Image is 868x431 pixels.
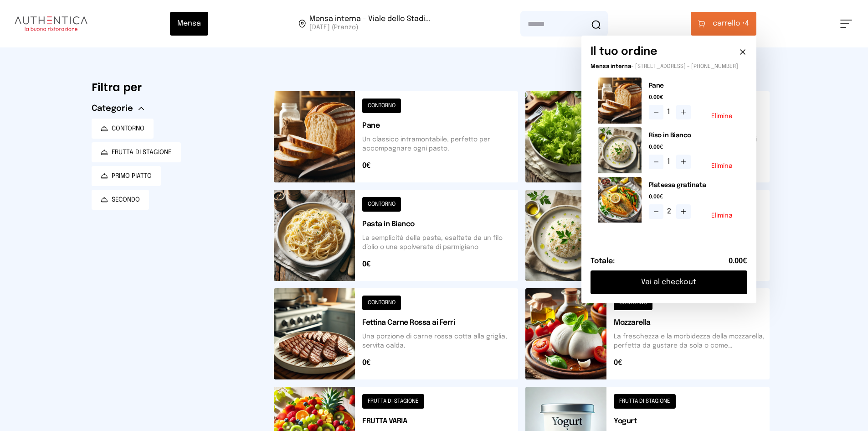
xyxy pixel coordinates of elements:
[112,148,172,157] span: FRUTTA DI STAGIONE
[92,80,259,95] h6: Filtra per
[598,177,642,223] img: media
[170,12,208,36] button: Mensa
[711,113,733,119] button: Elimina
[667,156,673,167] span: 1
[591,63,747,70] p: - [STREET_ADDRESS] - [PHONE_NUMBER]
[649,193,740,201] span: 0.00€
[649,144,740,151] span: 0.00€
[667,206,673,217] span: 2
[598,127,642,173] img: media
[598,78,642,124] img: media
[309,16,431,32] span: Viale dello Stadio, 77, 05100 Terni TR, Italia
[112,124,144,133] span: CONTORNO
[691,12,756,36] button: carrello •4
[112,195,140,204] span: SECONDO
[713,18,745,29] span: carrello •
[92,166,161,186] button: PRIMO PIATTO
[591,45,657,59] h6: Il tuo ordine
[711,163,733,169] button: Elimina
[667,107,673,118] span: 1
[92,102,133,115] span: Categorie
[112,171,152,181] span: PRIMO PIATTO
[15,16,87,31] img: logo.8f33a47.png
[713,18,749,29] span: 4
[309,23,431,32] span: [DATE] (Pranzo)
[649,81,740,90] h2: Pane
[591,270,747,294] button: Vai al checkout
[649,94,740,101] span: 0.00€
[591,256,615,267] h6: Totale:
[92,142,181,162] button: FRUTTA DI STAGIONE
[649,181,740,190] h2: Platessa gratinata
[649,131,740,140] h2: Riso in Bianco
[711,213,733,219] button: Elimina
[92,102,144,115] button: Categorie
[591,64,631,69] span: Mensa interna
[729,256,747,267] span: 0.00€
[92,119,154,139] button: CONTORNO
[92,190,149,210] button: SECONDO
